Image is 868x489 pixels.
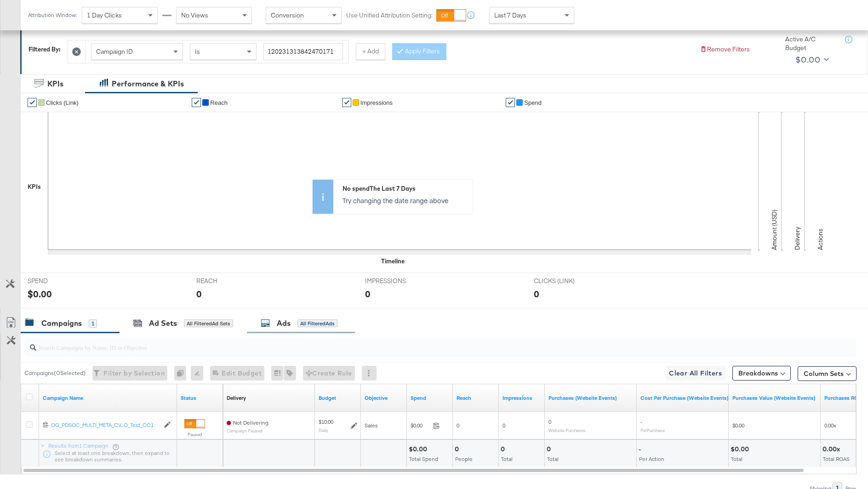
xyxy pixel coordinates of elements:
a: The number of times a purchase was made tracked by your Custom Audience pixel on your website aft... [548,394,633,402]
span: REACH [196,277,265,285]
span: Total [501,455,513,462]
a: OG_PDSOC_MULTI_META_CV...O_Test_CC1 [51,421,159,429]
span: - [640,418,642,425]
div: All Filtered Ad Sets [184,319,233,328]
button: + Add [356,43,385,60]
span: SPEND [28,277,97,285]
div: KPIs [47,79,63,89]
a: Reflects the ability of your Ad Campaign to achieve delivery based on ad states, schedule and bud... [227,394,246,402]
div: 1 [89,319,97,328]
div: Delivery [227,394,246,402]
div: 0 [196,287,202,301]
div: 0 [547,445,554,454]
span: $0.00 [732,422,744,429]
span: Total [731,455,742,462]
div: - [639,445,644,454]
div: Ads [277,318,291,329]
input: Search Campaigns by Name, ID or Objective [36,335,780,353]
div: 0 [455,445,462,454]
sub: Website Purchases [548,427,586,433]
span: Per Action [639,455,664,462]
sub: Per Purchase [640,427,665,433]
button: Column Sets [798,366,857,381]
span: 0 [457,422,459,429]
div: 0 [365,287,371,301]
span: Not Delivering [233,419,268,426]
button: Remove Filters [700,45,750,54]
span: Last 7 Days [494,11,526,19]
span: People [455,455,473,462]
a: ✔ [192,98,201,107]
span: $0.00 [411,422,429,429]
a: The number of people your ad was served to. [457,394,495,402]
a: The average cost for each purchase tracked by your Custom Audience pixel on your website after pe... [640,394,729,402]
a: The maximum amount you're willing to spend on your ads, on average each day or over the lifetime ... [319,394,357,402]
sub: Campaign Paused [227,428,268,433]
div: Performance & KPIs [112,79,184,89]
div: $0.00 [28,287,52,301]
div: Attribution Window: [28,12,77,18]
a: The total value of the purchase actions tracked by your Custom Audience pixel on your website aft... [732,394,817,402]
span: CLICKS (LINK) [534,277,603,285]
span: Clear All Filters [669,368,722,379]
span: IMPRESSIONS [365,277,434,285]
sub: Daily [319,427,328,433]
div: No spend The Last 7 Days [343,184,468,193]
div: $0.00 [795,53,820,67]
div: Ad Sets [149,318,177,329]
span: Clicks (Link) [46,99,79,106]
span: 0 [548,418,551,425]
span: Impressions [360,99,393,106]
span: Campaign ID [96,47,133,56]
a: Shows the current state of your Ad Campaign. [181,394,219,402]
span: Total Spend [409,455,438,462]
div: All Filtered Ads [297,319,337,328]
div: 0 [501,445,508,454]
div: $10.00 [319,418,333,426]
span: 0.00x [824,422,836,429]
div: Campaigns [41,318,82,329]
div: 0.00x [822,445,843,454]
div: $0.00 [409,445,430,454]
span: 0 [503,422,505,429]
input: Enter a search term [263,43,343,60]
a: ✔ [28,98,37,107]
a: The total amount spent to date. [411,394,449,402]
a: Your campaign's objective. [365,394,403,402]
p: Try changing the date range above [343,196,468,205]
div: 0 [174,366,191,381]
a: ✔ [506,98,515,107]
span: 1 Day Clicks [87,11,122,19]
div: Filtered By: [29,45,61,54]
a: ✔ [342,98,351,107]
span: Reach [210,99,228,106]
button: $0.00 [792,52,831,67]
a: The number of times your ad was served. On mobile apps an ad is counted as served the first time ... [503,394,541,402]
a: Your campaign name. [43,394,173,402]
div: Campaigns ( 0 Selected) [24,369,86,377]
span: Is [195,47,200,56]
button: Clear All Filters [665,366,725,381]
label: Paused [184,432,205,438]
div: Active A/C Budget [785,35,836,52]
span: Sales [365,422,378,429]
span: No Views [181,11,208,19]
div: OG_PDSOC_MULTI_META_CV...O_Test_CC1 [51,421,159,429]
span: Spend [524,99,542,106]
div: 0 [534,287,539,301]
div: $0.00 [731,445,752,454]
span: Conversion [271,11,304,19]
span: Total [547,455,559,462]
button: Breakdowns [732,366,791,381]
span: Total ROAS [823,455,850,462]
label: Use Unified Attribution Setting: [346,11,433,20]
